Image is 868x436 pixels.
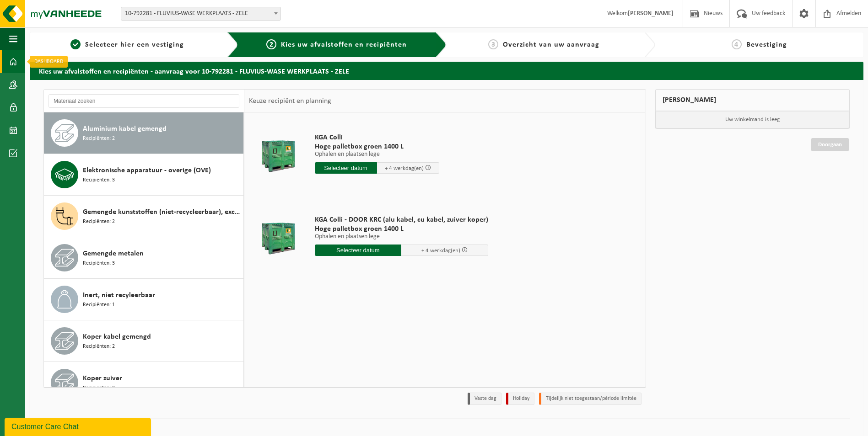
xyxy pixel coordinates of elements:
button: Gemengde kunststoffen (niet-recycleerbaar), exclusief PVC Recipiënten: 2 [44,196,244,237]
p: Ophalen en plaatsen lege [315,151,439,158]
span: Bevestiging [746,41,787,48]
span: + 4 werkdag(en) [385,165,424,171]
li: Holiday [506,393,534,405]
span: Selecteer hier een vestiging [85,41,184,48]
input: Selecteer datum [315,245,402,256]
span: Overzicht van uw aanvraag [503,41,599,48]
span: Elektronische apparatuur - overige (OVE) [83,165,211,176]
span: KGA Colli [315,133,439,142]
span: 10-792281 - FLUVIUS-WASE WERKPLAATS - ZELE [121,7,281,21]
span: Recipiënten: 2 [83,134,115,143]
input: Materiaal zoeken [49,94,239,108]
div: Keuze recipiënt en planning [244,90,336,112]
button: Koper zuiver Recipiënten: 2 [44,362,244,404]
input: Selecteer datum [315,162,377,174]
span: Hoge palletbox groen 1400 L [315,142,439,151]
span: Recipiënten: 2 [83,218,115,226]
span: 2 [266,39,276,49]
span: Inert, niet recyleerbaar [83,290,155,301]
p: Ophalen en plaatsen lege [315,234,488,240]
a: 1Selecteer hier een vestiging [34,39,220,50]
span: Kies uw afvalstoffen en recipiënten [281,41,407,48]
iframe: chat widget [5,416,153,436]
span: 3 [488,39,498,49]
span: Recipiënten: 1 [83,301,115,309]
div: [PERSON_NAME] [655,89,850,111]
span: Gemengde metalen [83,248,144,259]
span: Recipiënten: 3 [83,259,115,268]
span: Koper kabel gemengd [83,331,151,342]
strong: [PERSON_NAME] [628,10,674,17]
span: Koper zuiver [83,373,122,384]
button: Aluminium kabel gemengd Recipiënten: 2 [44,112,244,154]
p: Uw winkelmand is leeg [656,111,850,128]
li: Vaste dag [468,393,501,405]
button: Koper kabel gemengd Recipiënten: 2 [44,320,244,362]
span: 10-792281 - FLUVIUS-WASE WERKPLAATS - ZELE [121,7,280,20]
a: Doorgaan [811,138,849,151]
span: Gemengde kunststoffen (niet-recycleerbaar), exclusief PVC [83,207,241,218]
span: Aluminium kabel gemengd [83,123,167,134]
span: + 4 werkdag(en) [421,248,460,254]
span: Recipiënten: 3 [83,176,115,185]
span: 4 [732,39,742,49]
span: KGA Colli - DOOR KRC (alu kabel, cu kabel, zuiver koper) [315,215,488,224]
span: Hoge palletbox groen 1400 L [315,224,488,234]
button: Elektronische apparatuur - overige (OVE) Recipiënten: 3 [44,154,244,196]
span: Recipiënten: 2 [83,342,115,351]
span: Recipiënten: 2 [83,384,115,393]
button: Gemengde metalen Recipiënten: 3 [44,237,244,279]
span: 1 [70,39,81,49]
button: Inert, niet recyleerbaar Recipiënten: 1 [44,279,244,320]
li: Tijdelijk niet toegestaan/période limitée [539,393,642,405]
h2: Kies uw afvalstoffen en recipiënten - aanvraag voor 10-792281 - FLUVIUS-WASE WERKPLAATS - ZELE [30,62,863,80]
